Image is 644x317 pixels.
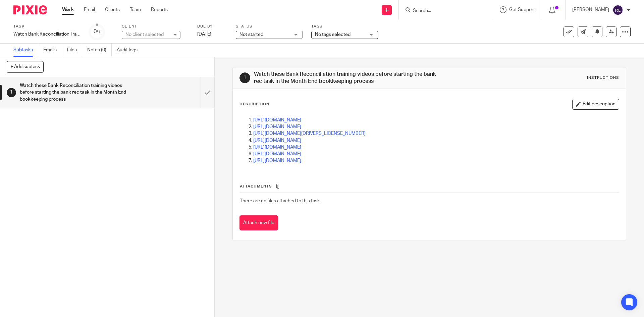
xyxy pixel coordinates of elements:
[130,6,141,13] a: Team
[253,138,301,143] a: [URL][DOMAIN_NAME]
[151,6,168,13] a: Reports
[239,72,250,83] div: 1
[253,131,366,136] a: [URL][DOMAIN_NAME][DRIVERS_LICENSE_NUMBER]
[253,158,301,163] a: [URL][DOMAIN_NAME]
[13,31,80,38] div: Watch Bank Reconciliation Training videos
[572,99,619,110] button: Edit description
[236,24,303,29] label: Status
[509,7,535,12] span: Get Support
[253,124,301,129] a: [URL][DOMAIN_NAME]
[43,44,62,57] a: Emails
[240,199,321,203] span: There are no files attached to this task.
[20,81,136,104] h1: Watch these Bank Reconciliation training videos before starting the bank rec task in the Month En...
[253,118,301,122] a: [URL][DOMAIN_NAME]
[7,88,16,97] div: 1
[239,102,269,107] p: Description
[117,44,143,57] a: Audit logs
[612,5,623,15] img: svg%3E
[105,6,120,13] a: Clients
[13,44,38,57] a: Subtasks
[311,24,378,29] label: Tags
[253,145,301,150] a: [URL][DOMAIN_NAME]
[125,31,169,38] div: No client selected
[239,215,278,230] button: Attach new file
[239,32,263,37] span: Not started
[587,75,619,81] div: Instructions
[7,61,44,72] button: + Add subtask
[122,24,189,29] label: Client
[572,6,609,13] p: [PERSON_NAME]
[197,32,211,37] span: [DATE]
[84,6,95,13] a: Email
[197,24,227,29] label: Due by
[13,5,47,14] img: Pixie
[87,44,112,57] a: Notes (0)
[254,71,444,85] h1: Watch these Bank Reconciliation training videos before starting the bank rec task in the Month En...
[67,44,82,57] a: Files
[13,24,80,29] label: Task
[62,6,74,13] a: Work
[94,28,100,36] div: 0
[315,32,351,37] span: No tags selected
[412,8,473,14] input: Search
[97,30,100,34] small: /1
[253,152,301,156] a: [URL][DOMAIN_NAME]
[240,184,272,188] span: Attachments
